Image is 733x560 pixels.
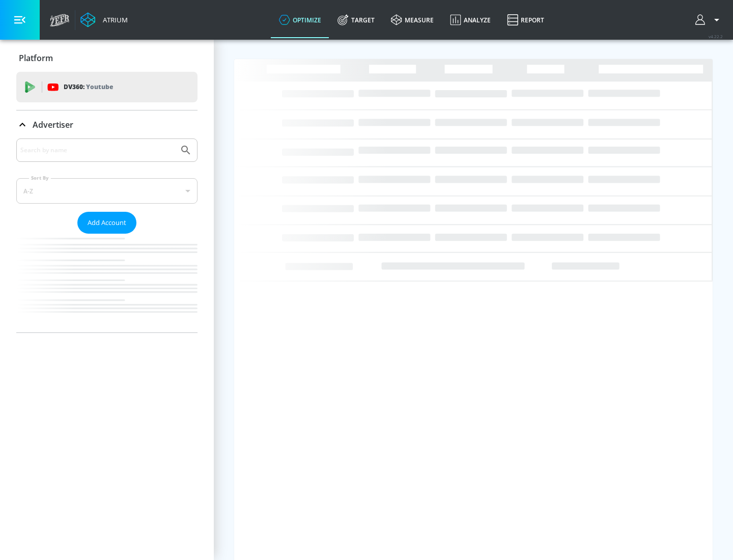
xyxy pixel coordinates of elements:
a: Report [499,2,552,38]
p: Platform [19,52,53,64]
label: Sort By [29,175,51,181]
a: Atrium [80,12,128,27]
p: Advertiser [33,119,73,130]
a: measure [383,2,442,38]
span: v 4.22.2 [709,34,723,39]
a: Target [329,2,383,38]
span: Add Account [88,217,126,229]
div: Advertiser [16,138,198,332]
a: optimize [271,2,329,38]
button: Add Account [77,212,136,234]
nav: list of Advertiser [16,234,198,332]
div: A-Z [16,178,198,204]
p: Youtube [86,81,113,92]
input: Search by name [20,144,175,157]
div: DV360: Youtube [16,72,198,102]
p: DV360: [64,81,113,93]
div: Atrium [99,15,128,24]
div: Platform [16,44,198,72]
a: Analyze [442,2,499,38]
div: Advertiser [16,110,198,139]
